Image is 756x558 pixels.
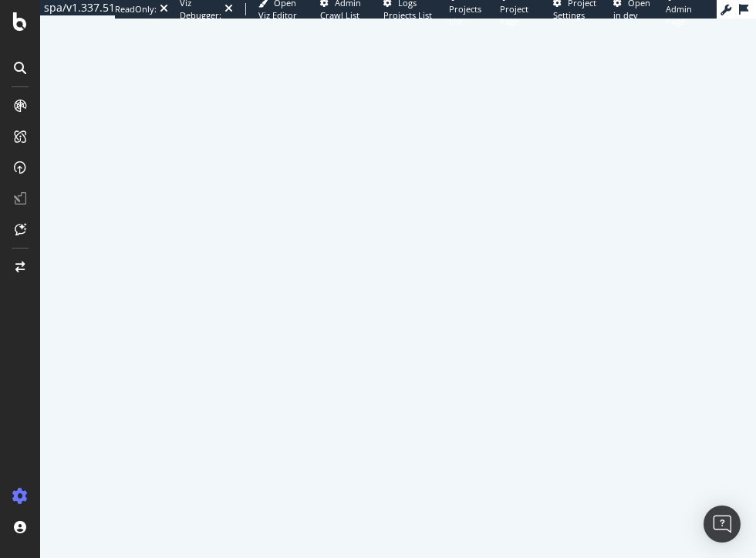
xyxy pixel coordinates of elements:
span: Admin Page [666,3,692,27]
div: Open Intercom Messenger [704,506,741,543]
div: animation [343,249,454,304]
span: Projects List [449,3,481,27]
span: Project Page [500,3,528,27]
div: ReadOnly: [115,3,157,15]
